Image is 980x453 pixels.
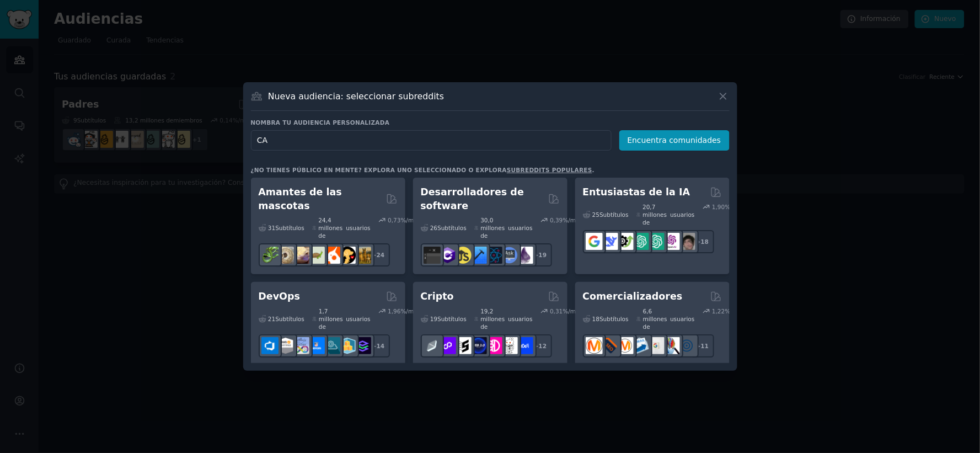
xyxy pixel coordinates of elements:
[501,247,518,264] img: AskComputerScience
[647,337,665,354] img: anuncios de Google
[586,233,603,250] img: GoogleGeminiAI
[388,308,400,315] font: 1,96
[437,225,467,231] font: Subtítulos
[388,217,400,223] font: 0,73
[508,225,532,231] font: usuarios
[712,308,725,315] font: 1,22
[430,316,437,322] font: 19
[308,247,325,264] img: tortuga
[421,186,524,211] font: Desarrolladores de software
[601,337,618,354] img: gran SEO
[628,136,721,145] font: Encuentra comunidades
[670,316,694,322] font: usuarios
[539,252,547,258] font: 19
[346,316,370,322] font: usuarios
[670,211,694,218] font: usuarios
[251,119,390,126] font: Nombra tu audiencia personalizada
[424,247,441,264] img: software
[712,204,725,210] font: 1,90
[617,337,634,354] img: AskMarketing
[261,337,279,354] img: azuredevops
[501,337,518,354] img: CriptoNoticias
[259,291,301,302] font: DevOps
[516,337,533,354] img: defi_
[678,337,695,354] img: Marketing en línea
[563,308,583,315] font: %/mes
[643,204,667,226] font: 20,7 millones de
[430,225,437,231] font: 26
[268,316,275,322] font: 21
[424,337,441,354] img: finanzas et
[454,247,472,264] img: aprender javascript
[599,211,629,218] font: Subtítulos
[251,167,507,173] font: ¿No tienes público en mente? Explora uno seleccionado o explora
[632,337,649,354] img: Marketing por correo electrónico
[259,186,342,211] font: Amantes de las mascotas
[319,308,343,330] font: 1,7 millones de
[485,337,502,354] img: desfiblockchain
[454,337,472,354] img: ethstaker
[339,337,356,354] img: aws_cdk
[583,186,690,198] font: Entusiastas de la IA
[539,343,547,349] font: 12
[601,233,618,250] img: Búsqueda profunda
[507,167,592,173] a: subreddits populares
[647,233,665,250] img: indicaciones de chatgpt
[377,343,385,349] font: 14
[377,252,385,258] font: 24
[485,247,502,264] img: reactivo
[725,204,745,210] font: %/mes
[663,233,680,250] img: OpenAIDev
[292,337,309,354] img: Docker_DevOps
[323,247,340,264] img: cacatúa ninfa
[401,308,421,315] font: %/mes
[277,247,294,264] img: pitón bola
[619,130,730,151] button: Encuentra comunidades
[508,316,532,322] font: usuarios
[292,247,309,264] img: geckos leopardo
[268,225,275,231] font: 31
[663,337,680,354] img: Investigación de marketing
[481,308,505,330] font: 19,2 millones de
[261,247,279,264] img: herpetología
[323,337,340,354] img: ingeniería de plataformas
[346,225,370,231] font: usuarios
[563,217,583,223] font: %/mes
[275,225,304,231] font: Subtítulos
[354,337,371,354] img: Ingenieros de plataforma
[470,247,487,264] img: Programación iOS
[617,233,634,250] img: Catálogo de herramientas de IA
[592,167,595,173] font: .
[439,247,456,264] img: csharp
[437,316,467,322] font: Subtítulos
[319,217,343,239] font: 24,4 millones de
[678,233,695,250] img: Inteligencia artificial
[339,247,356,264] img: Consejos para mascotas
[401,217,421,223] font: %/mes
[516,247,533,264] img: elixir
[439,337,456,354] img: 0xPolígono
[599,316,629,322] font: Subtítulos
[481,217,505,239] font: 30,0 millones de
[251,130,612,151] input: Elija un nombre corto, como "Comerciantes digitales" o "Cinéfilos".
[592,316,599,322] font: 18
[632,233,649,250] img: chatgpt_promptDiseño
[592,211,599,218] font: 25
[583,291,683,302] font: Comercializadores
[277,337,294,354] img: Expertos certificados por AWS
[550,308,563,315] font: 0,31
[701,343,709,349] font: 11
[725,308,745,315] font: %/mes
[586,337,603,354] img: marketing de contenidos
[308,337,325,354] img: Enlaces de DevOps
[701,238,709,245] font: 18
[550,217,563,223] font: 0,39
[275,316,304,322] font: Subtítulos
[268,91,444,102] font: Nueva audiencia: seleccionar subreddits
[421,291,454,302] font: Cripto
[354,247,371,264] img: raza de perro
[470,337,487,354] img: web3
[643,308,667,330] font: 6,6 millones de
